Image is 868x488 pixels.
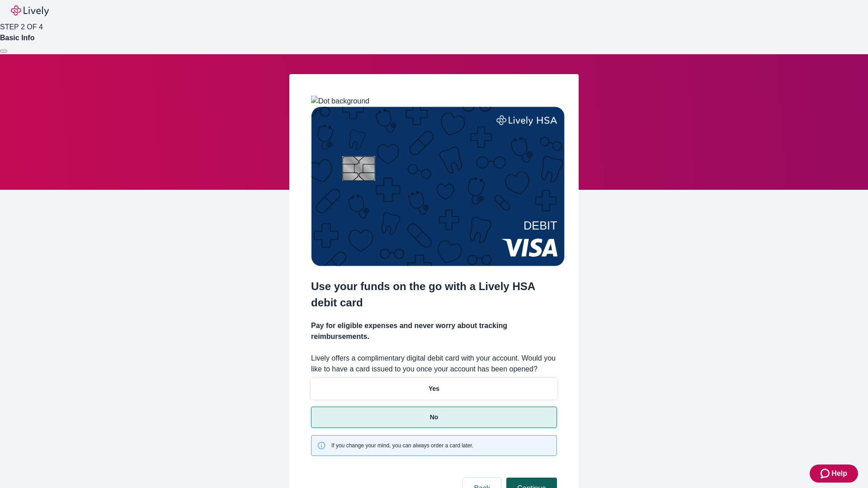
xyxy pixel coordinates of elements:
p: No [430,413,439,422]
h2: Use your funds on the go with a Lively HSA debit card [311,278,557,311]
img: Lively [11,5,49,16]
svg: Zendesk support icon [821,468,831,479]
span: If you change your mind, you can always order a card later. [331,441,473,450]
img: Debit card [311,107,565,266]
label: Lively offers a complimentary digital debit card with your account. Would you like to have a card... [311,353,557,375]
img: Dot background [311,96,369,107]
button: Zendesk support iconHelp [810,465,858,483]
span: Help [831,468,847,479]
h4: Pay for eligible expenses and never worry about tracking reimbursements. [311,320,557,342]
p: Yes [429,384,439,394]
button: Yes [311,378,557,399]
button: No [311,407,557,428]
